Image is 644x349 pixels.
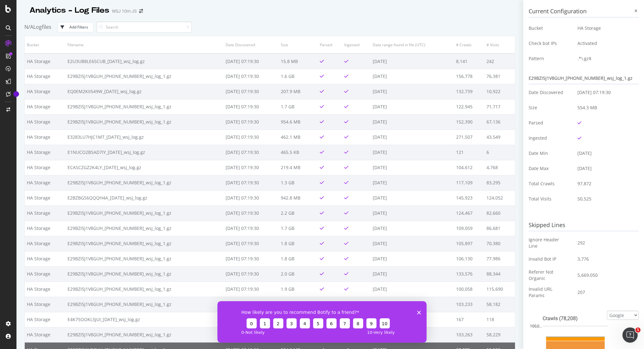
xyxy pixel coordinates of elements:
[370,54,454,69] td: [DATE]
[529,146,573,161] td: Date Min
[279,130,318,145] td: 462.1 MB
[484,145,515,160] td: 6
[65,297,223,312] td: E29BZI5J1V8GUH_[PHONE_NUMBER]_wsj_log_1.gz
[454,251,484,266] td: 106,130
[223,130,279,145] td: [DATE] 07:19:30
[370,236,454,251] td: [DATE]
[529,73,639,84] div: E29BZI5J1V8GUH_[PHONE_NUMBER]_wsj_log_1.gz
[279,251,318,266] td: 1.8 GB
[223,145,279,160] td: [DATE] 07:19:30
[529,267,573,284] td: Referer Not Organic
[65,251,223,266] td: E29BZI5J1V8GUH_[PHONE_NUMBER]_wsj_log_1.gz
[370,206,454,221] td: [DATE]
[25,99,65,114] td: HA Storage
[65,130,223,145] td: E3283LU7HJC1MT_[DATE]_wsj_log.gz
[223,236,279,251] td: [DATE] 07:19:30
[370,282,454,297] td: [DATE]
[454,175,484,190] td: 117,109
[65,69,223,84] td: E29BZI5J1V8GUH_[PHONE_NUMBER]_wsj_log_1.gz
[65,327,223,342] td: E29BZI5J1V8GUH_[PHONE_NUMBER]_wsj_log_1.gz
[279,175,318,190] td: 1.3 GB
[65,282,223,297] td: E29BZI5J1V8GUH_[PHONE_NUMBER]_wsj_log_1.gz
[573,191,639,206] td: 50,525
[65,114,223,130] td: E29BZI5J1V8GUH_[PHONE_NUMBER]_wsj_log_1.gz
[484,312,515,327] td: 118
[279,36,318,54] th: Size
[279,114,318,130] td: 954.6 MB
[484,160,515,175] td: 4,768
[65,54,223,69] td: E2U3UB8LE65CUB_[DATE]_wsj_log.gz
[635,327,641,333] span: 1
[112,8,137,14] div: WSJ 10m JS
[223,36,279,54] th: Date Discovered
[454,84,484,99] td: 132,739
[223,84,279,99] td: [DATE] 07:19:30
[454,190,484,206] td: 145,923
[223,114,279,130] td: [DATE] 07:19:30
[484,206,515,221] td: 82,660
[370,297,454,312] td: [DATE]
[529,251,573,267] td: Invalid Bot IP
[573,51,639,66] td: .*\.gz$
[279,282,318,297] td: 1.9 GB
[454,297,484,312] td: 103,233
[370,114,454,130] td: [DATE]
[223,99,279,114] td: [DATE] 07:19:30
[97,22,192,33] input: Search
[454,312,484,327] td: 167
[223,160,279,175] td: [DATE] 07:19:30
[279,190,318,206] td: 942.8 MB
[24,23,33,30] span: N/A
[529,100,573,115] td: Size
[529,191,573,206] td: Total Visits
[223,251,279,266] td: [DATE] 07:19:30
[65,160,223,175] td: ECASCZGZ2K4LY_[DATE]_wsj_log.gz
[223,190,279,206] td: [DATE] 07:19:30
[65,236,223,251] td: E29BZI5J1V8GUH_[PHONE_NUMBER]_wsj_log_1.gz
[279,84,318,99] td: 207.9 MB
[454,327,484,342] td: 103,263
[223,175,279,190] td: [DATE] 07:19:30
[279,145,318,160] td: 465.5 KB
[529,130,573,146] td: Ingested
[223,282,279,297] td: [DATE] 07:19:30
[279,206,318,221] td: 2.2 GB
[65,312,223,327] td: E4K75OOKL5JUI_[DATE]_wsj_log.gz
[622,327,638,343] iframe: Intercom live chat
[484,251,515,266] td: 77,986
[25,206,65,221] td: HA Storage
[573,176,639,191] td: 97,872
[454,114,484,130] td: 152,390
[454,206,484,221] td: 124,467
[65,99,223,114] td: E29BZI5J1V8GUH_[PHONE_NUMBER]_wsj_log_1.gz
[65,190,223,206] td: E2BZBGS6QQQH4A_[DATE]_wsj_log.gz
[370,190,454,206] td: [DATE]
[484,84,515,99] td: 10,922
[484,175,515,190] td: 83,295
[573,100,639,115] td: 554.3 MB
[573,21,639,36] td: HA Storage
[577,289,585,295] span: 207
[279,160,318,175] td: 219.4 MB
[65,266,223,282] td: E29BZI5J1V8GUH_[PHONE_NUMBER]_wsj_log_1.gz
[139,9,143,13] div: arrow-right-arrow-left
[25,160,65,175] td: HA Storage
[454,69,484,84] td: 156,778
[69,24,88,30] div: Add Filters
[25,130,65,145] td: HA Storage
[25,175,65,190] td: HA Storage
[217,301,427,343] iframe: Survey from Botify
[529,219,639,231] h3: Skipped Lines
[370,36,454,54] th: Date range found in file (UTC)
[529,115,573,130] td: Parsed
[370,175,454,190] td: [DATE]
